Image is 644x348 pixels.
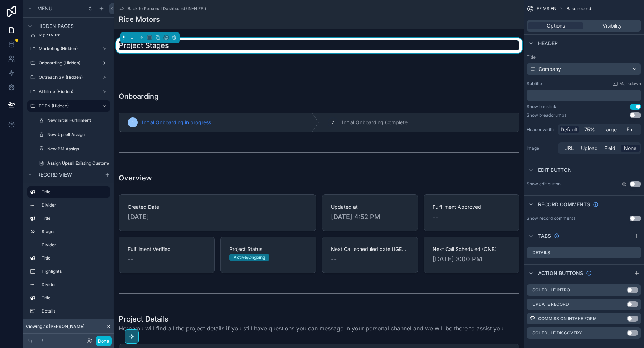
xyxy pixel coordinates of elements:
label: Stages [42,229,107,235]
label: Details [532,250,550,256]
span: None [624,145,636,152]
span: Field [604,145,615,152]
h1: Project Stages [119,40,169,50]
a: New Initial Fulfillment [36,115,110,126]
label: Assign Upsell Existing Customer [47,160,112,166]
span: URL [564,145,574,152]
label: Update Record [532,301,569,307]
span: Action buttons [538,270,583,277]
a: Back to Personal Dashboard (IN-H FF.) [119,6,206,11]
a: My Profile [27,29,110,40]
label: Show edit button [527,181,561,187]
span: Company [538,66,561,73]
label: Schedule Intro [532,287,570,293]
label: New Upsell Assign [47,132,109,137]
span: Record view [37,171,72,178]
span: Hidden pages [37,23,74,30]
label: Divider [42,242,107,248]
a: Outreach SP (Hidden) [27,72,110,83]
span: Markdown [619,81,641,87]
div: Show record comments [527,216,575,221]
label: Commission Intake Form [538,316,597,322]
span: 75% [584,126,595,133]
a: New PM Assign [36,143,110,155]
a: FF EN (Hidden) [27,100,110,112]
label: Subtitle [527,81,542,87]
span: Upload [581,145,598,152]
label: New PM Assign [47,146,109,152]
label: My Profile [39,32,109,37]
label: Title [527,54,641,60]
label: Schedule Discovery [532,330,582,336]
div: scrollable content [527,90,641,101]
a: New Upsell Assign [36,129,110,140]
label: Details [42,308,107,314]
button: Done [96,336,112,346]
a: Assign Upsell Existing Customer [36,158,110,169]
span: Header [538,40,558,47]
label: Affiliate (Hidden) [39,89,99,95]
label: Highlights [42,269,107,274]
span: Options [547,22,565,29]
label: Onboarding (Hidden) [39,60,99,66]
span: Large [603,126,617,133]
label: Divider [42,202,107,208]
span: Back to Personal Dashboard (IN-H FF.) [127,6,206,11]
a: Markdown [612,81,641,87]
span: Base record [566,6,591,11]
label: Header width [527,127,555,132]
span: FF MS EN [537,6,556,11]
label: Divider [42,282,107,287]
label: Title [42,295,107,301]
span: Tabs [538,232,551,240]
span: Full [626,126,634,133]
label: FF EN (Hidden) [39,103,96,109]
span: Record comments [538,201,590,208]
a: Marketing (Hidden) [27,43,110,54]
h1: Rice Motors [119,14,160,24]
button: Company [527,63,641,75]
span: Default [561,126,577,133]
label: Marketing (Hidden) [39,46,99,52]
div: Show backlink [527,104,556,110]
span: Visibility [602,22,622,29]
span: Menu [37,5,52,12]
label: Outreach SP (Hidden) [39,74,99,80]
label: Image [527,145,555,151]
label: Title [42,255,107,261]
label: Title [42,189,104,195]
label: New Initial Fulfillment [47,117,109,123]
label: Title [42,216,107,221]
a: Onboarding (Hidden) [27,57,110,69]
div: Show breadcrumbs [527,112,566,118]
span: Edit button [538,166,572,174]
span: Viewing as [PERSON_NAME] [26,324,84,329]
a: Affiliate (Hidden) [27,86,110,97]
div: scrollable content [23,183,114,322]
